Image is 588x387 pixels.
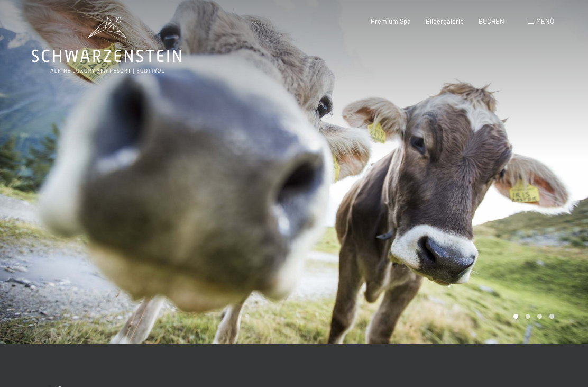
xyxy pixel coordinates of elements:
div: Carousel Page 4 [549,314,554,319]
div: Carousel Page 2 [526,314,530,319]
a: Bildergalerie [426,17,464,25]
a: BUCHEN [479,17,504,25]
div: Carousel Page 1 (Current Slide) [513,314,518,319]
span: Menü [536,17,554,25]
div: Carousel Page 3 [537,314,542,319]
a: Premium Spa [371,17,411,25]
div: Carousel Pagination [510,314,554,319]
